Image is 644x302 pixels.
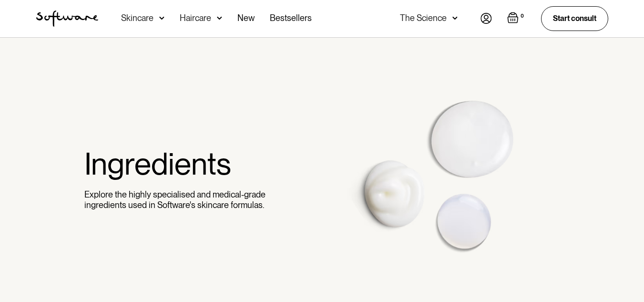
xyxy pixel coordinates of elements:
[180,13,211,23] div: Haircare
[217,13,222,23] img: arrow down
[400,13,447,23] div: The Science
[84,146,270,182] h1: Ingredients
[121,13,153,23] div: Skincare
[519,12,526,21] div: 0
[507,12,526,25] a: Open cart
[36,10,98,27] a: home
[452,13,458,23] img: arrow down
[159,13,164,23] img: arrow down
[36,10,98,27] img: Software Logo
[84,189,270,210] p: Explore the highly specialised and medical-grade ingredients used in Software's skincare formulas.
[541,6,608,31] a: Start consult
